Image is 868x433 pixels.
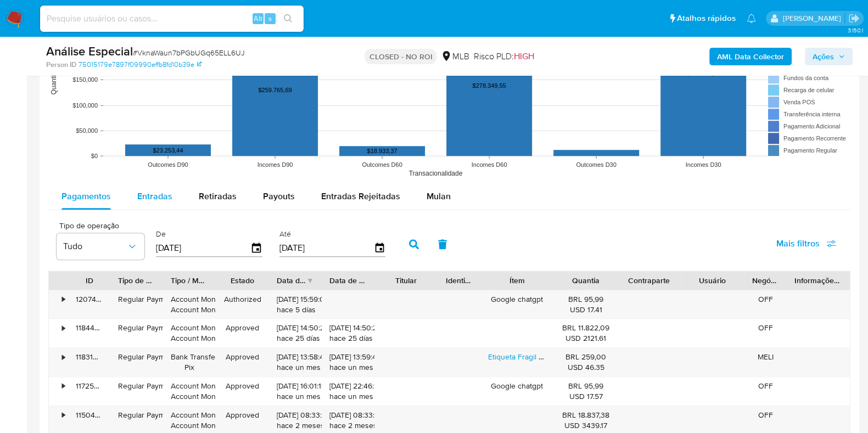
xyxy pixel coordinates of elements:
[79,60,201,70] a: 75015179e7897f09990effb8fd10b39e
[848,13,860,24] a: Sair
[254,13,262,24] span: Alt
[268,13,272,24] span: s
[513,50,534,63] span: HIGH
[365,49,436,64] p: CLOSED - NO ROI
[709,48,792,65] button: AML Data Collector
[813,48,834,65] span: Ações
[277,11,299,26] button: search-icon
[46,60,76,70] b: Person ID
[441,50,469,63] div: MLB
[473,50,534,63] span: Risco PLD:
[40,12,304,26] input: Pesquise usuários ou casos...
[46,42,133,60] b: Análise Especial
[847,26,863,35] span: 3.150.1
[677,13,736,24] span: Atalhos rápidos
[747,14,756,23] a: Notificações
[133,47,245,58] span: # VknaWaun7bPGbUGq65ELL6UJ
[717,48,784,65] b: AML Data Collector
[805,48,853,65] button: Ações
[782,13,844,24] p: magno.ferreira@mercadopago.com.br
